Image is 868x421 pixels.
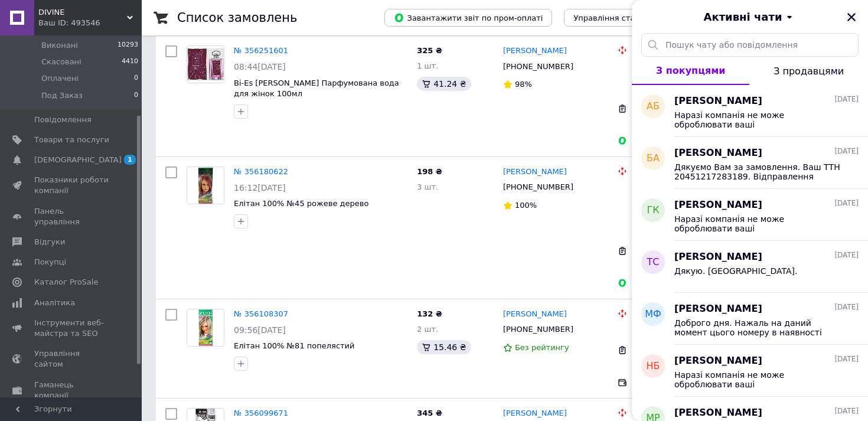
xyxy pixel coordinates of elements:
a: № 356099671 [234,409,288,417]
span: Наразі компанія не може оброблювати ваші замовлення,оскільки за її графіком роботи сьогодні вихід... [674,214,842,233]
a: [PERSON_NAME] [503,167,567,178]
a: № 356180622 [234,167,288,176]
span: Каталог ProSale [34,277,98,288]
span: ГК [647,204,659,217]
span: 345 ₴ [417,409,442,417]
span: АБ [647,100,660,113]
span: Відгуки [34,237,65,247]
button: БА[PERSON_NAME][DATE]Дякуємо Вам за замовлення. Ваш ТТН 20451217283189. Відправлення завтра після... [632,137,868,189]
button: ТС[PERSON_NAME][DATE]Дякую. [GEOGRAPHIC_DATA]. [632,241,868,293]
span: [PERSON_NAME] [674,198,762,212]
span: Активні чати [703,9,782,25]
span: [PHONE_NUMBER] [503,325,573,334]
span: Гаманець компанії [34,380,109,401]
span: Дякуємо Вам за замовлення. Ваш ТТН 20451217283189. Відправлення завтра після 17:00. [674,162,842,181]
span: [DATE] [834,406,859,416]
span: Виконані [41,40,78,51]
div: 15.46 ₴ [417,340,471,354]
span: НБ [646,360,660,373]
span: Управління сайтом [34,348,109,370]
span: [PHONE_NUMBER] [503,182,573,191]
span: Оплачені [41,73,79,84]
div: 41.24 ₴ [417,77,471,91]
div: Ваш ID: 493546 [38,18,142,28]
span: 100% [515,201,537,210]
span: [DATE] [834,198,859,208]
span: Повідомлення [34,115,92,125]
a: Елітан 100% №45 рожеве дерево [234,199,368,208]
button: Завантажити звіт по пром-оплаті [384,9,552,27]
span: 0 [134,90,138,101]
span: [DATE] [834,146,859,156]
span: Товари та послуги [34,135,109,145]
span: [PERSON_NAME] [674,146,762,160]
span: З продавцями [774,66,844,77]
span: [DATE] [834,94,859,105]
span: [PERSON_NAME] [674,302,762,316]
span: 3 шт. [417,182,438,191]
button: НБ[PERSON_NAME][DATE]Наразі компанія не може оброблювати ваші замовлення,оскільки за її графіком ... [632,345,868,397]
span: БА [647,152,660,165]
span: 132 ₴ [417,309,442,318]
span: Інструменти веб-майстра та SEO [34,318,109,339]
span: Наразі компанія не може оброблювати ваші замовлення,оскільки за її графіком роботи сьогодні вихід... [674,370,842,389]
span: Наразі компанія не може оброблювати ваші замовлення,оскільки за її графіком роботи сьогодні вихід... [674,110,842,129]
h1: Список замовлень [177,11,297,25]
span: [PERSON_NAME] [674,94,762,108]
a: [PERSON_NAME] [503,309,567,320]
span: [PERSON_NAME] [674,354,762,368]
a: Фото товару [187,167,224,204]
a: № 356108307 [234,309,288,318]
button: ГК[PERSON_NAME][DATE]Наразі компанія не може оброблювати ваші замовлення,оскільки за її графіком ... [632,189,868,241]
a: Фото товару [187,45,224,83]
span: Аналітика [34,298,75,308]
button: З продавцями [749,57,868,85]
a: [PERSON_NAME] [503,45,567,57]
span: 08:44[DATE] [234,62,286,71]
button: МФ[PERSON_NAME][DATE]Доброго дня. Нажаль на даний момент цього номеру в наявності немає. [632,293,868,345]
span: 98% [515,80,532,89]
span: Скасовані [41,57,81,67]
span: МФ [645,308,661,321]
span: Покупці [34,257,66,267]
span: 4410 [122,57,138,67]
span: [PERSON_NAME] [674,406,762,420]
span: 0 [134,73,138,84]
span: [PHONE_NUMBER] [503,62,573,71]
span: 16:12[DATE] [234,183,286,192]
span: 2 шт. [417,325,438,334]
input: Пошук чату або повідомлення [641,33,859,57]
span: Панель управління [34,206,109,227]
span: [DATE] [834,302,859,312]
button: З покупцями [632,57,749,85]
span: З покупцями [656,65,726,76]
span: Под Заказ [41,90,83,101]
span: 1 [124,155,136,165]
img: Фото товару [187,48,224,81]
button: Закрити [844,10,859,24]
span: DIVINE [38,7,127,18]
span: Без рейтингу [515,343,569,352]
a: [PERSON_NAME] [503,408,567,419]
a: Елітан 100% №81 попелястий [234,341,355,350]
span: [DATE] [834,250,859,260]
span: 198 ₴ [417,167,442,176]
img: Фото товару [198,309,213,346]
span: 10293 [118,40,138,51]
span: 09:56[DATE] [234,325,286,335]
a: № 356251601 [234,46,288,55]
img: Фото товару [198,167,213,204]
button: Управління статусами [564,9,673,27]
a: Фото товару [187,309,224,347]
span: Дякую. [GEOGRAPHIC_DATA]. [674,266,797,276]
a: Bi-Es [PERSON_NAME] Парфумована вода для жінок 100мл [234,79,399,99]
span: [PERSON_NAME] [674,250,762,264]
span: 1 шт. [417,61,438,70]
span: [DATE] [834,354,859,364]
span: Показники роботи компанії [34,175,109,196]
span: [DEMOGRAPHIC_DATA] [34,155,122,165]
span: Доброго дня. Нажаль на даний момент цього номеру в наявності немає. [674,318,842,337]
button: АБ[PERSON_NAME][DATE]Наразі компанія не може оброблювати ваші замовлення,оскільки за її графіком ... [632,85,868,137]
